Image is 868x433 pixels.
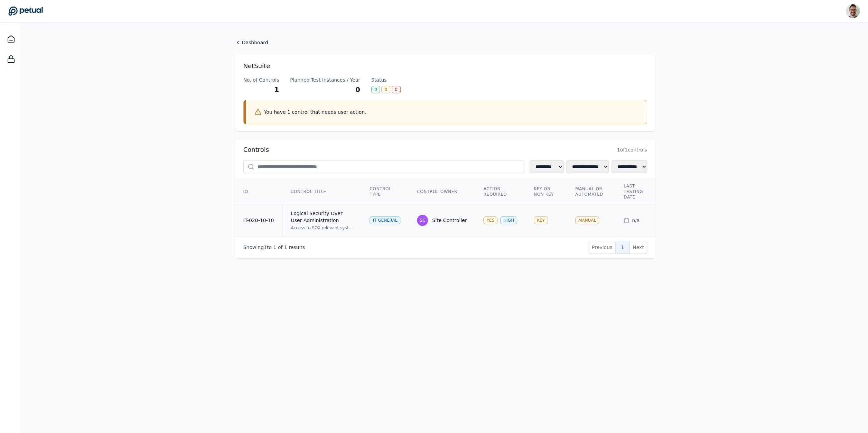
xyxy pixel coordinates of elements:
div: n/a [624,217,655,224]
div: MANUAL [575,217,599,224]
th: Control Owner [409,179,475,204]
div: HIGH [500,217,517,224]
td: IT-020-10-10 [235,204,282,237]
div: 0 [392,86,401,93]
th: Manual or Automated [567,179,615,204]
div: 1 [243,85,279,94]
div: KEY [534,217,548,224]
a: SOC [3,51,19,67]
div: YES [483,217,497,224]
div: 0 [290,85,360,94]
span: ID [243,189,248,194]
th: Action Required [475,179,525,204]
button: 1 [615,241,630,254]
span: 1 [284,245,287,250]
button: Previous [589,241,615,254]
span: Control Title [291,189,326,194]
span: 1 of 1 controls [617,146,647,153]
div: 0 [371,86,380,93]
a: Dashboard [3,31,19,47]
th: Control Type [361,179,409,204]
div: Access to SOX relevant systems/applications/databases are requested by the user(s), approved by a... [291,225,353,231]
a: Dashboard [235,39,655,46]
button: Next [629,241,647,254]
th: Key or Non Key [525,179,567,204]
img: Eliot Walker [846,4,860,18]
h1: NetSuite [243,61,647,71]
div: Planned Test Instances / Year [290,76,360,83]
span: SC [420,218,425,223]
div: No. of Controls [243,76,279,83]
div: 0 [381,86,390,93]
h2: Controls [243,145,269,155]
span: 1 [264,245,267,250]
div: Status [371,76,401,83]
div: Logical Security Over User Administration [291,210,353,224]
nav: Pagination [589,241,647,254]
p: Showing to of results [243,244,305,251]
span: 1 [273,245,276,250]
th: Last Testing Date [615,179,664,204]
a: Go to Dashboard [8,6,43,16]
p: You have 1 control that needs user action. [264,109,366,116]
div: IT General [370,217,400,224]
div: Site Controller [432,217,467,224]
